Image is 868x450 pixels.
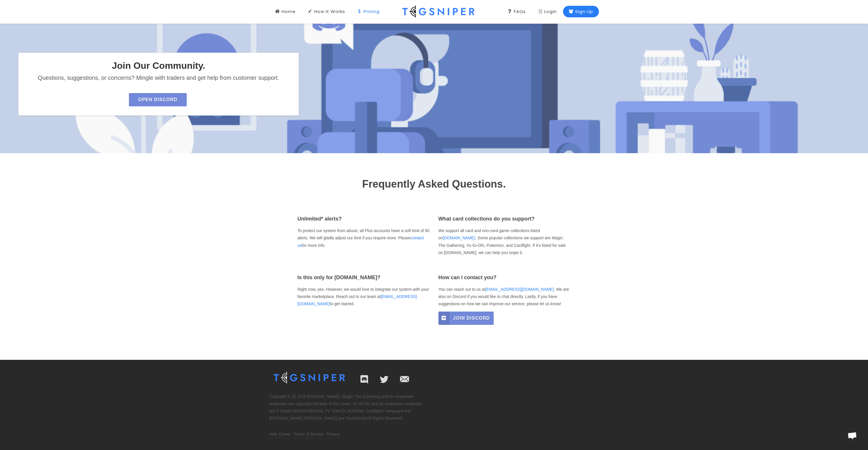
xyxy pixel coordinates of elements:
span: Join Discord [453,312,490,325]
h4: Is this only for [DOMAIN_NAME]? [297,274,430,282]
a: Privacy [327,431,340,438]
h4: What card collections do you support? [438,215,571,223]
div: How It Works [308,8,345,15]
a: Sign Up [563,6,599,17]
p: We support all card and non-card game collections listed on . Some popular collections we support... [438,227,571,256]
div: Pricing [357,8,380,15]
a: Help Center [269,431,291,438]
p: You can reach out to us at . We are also on Discord if you would like to chat directly. Lastly, i... [438,286,571,308]
a: [EMAIL_ADDRESS][DOMAIN_NAME] [396,372,412,388]
p: Questions, suggestions, or concerns? Mingle with traders and get help from customer support. [24,73,293,83]
div: Sign Up [569,8,593,15]
h1: Join Our Community. [24,59,293,73]
span: Open Discord [138,93,177,106]
h1: Frequently Asked Questions. [269,176,599,192]
a: Join Discord [438,312,494,325]
i: [EMAIL_ADDRESS][DOMAIN_NAME] [396,387,412,418]
p: To protect our system from abuse, all Plus accounts have a soft limit of 50 alerts. We will gladl... [297,227,430,249]
a: Terms of Service [294,431,324,438]
div: Home [275,8,296,15]
a: [DOMAIN_NAME] [443,236,475,240]
a: Open Discord [129,93,187,106]
a: contact us [297,236,424,247]
h4: How can I contact you? [438,274,571,282]
a: Open chat [844,427,861,444]
a: [EMAIL_ADDRESS][DOMAIN_NAME] [485,287,554,292]
p: Right now, yes. However, we would love to integrate our system with your favorite marketplace. Re... [297,286,430,308]
div: Login [538,8,557,15]
h4: Unlimited* alerts? [297,215,430,223]
div: FAQs [508,8,526,15]
p: Copyright © @ 2025 [DOMAIN_NAME]. Magic: The Gathering and its respective properties are copyrigh... [269,393,427,422]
